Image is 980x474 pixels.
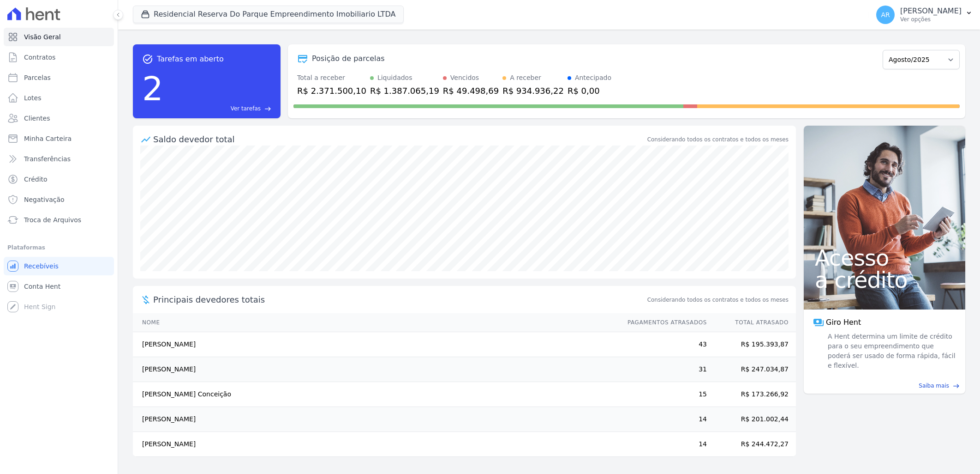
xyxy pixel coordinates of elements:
span: Conta Hent [24,282,60,291]
span: Saiba mais [919,382,949,390]
a: Conta Hent [4,277,114,296]
span: east [953,383,960,389]
div: Saldo devedor total [153,133,645,146]
div: A receber [510,73,541,83]
span: Acesso [815,247,954,269]
a: Negativação [4,190,114,209]
a: Lotes [4,89,114,107]
span: Giro Hent [826,317,861,328]
div: R$ 1.387.065,19 [370,85,439,97]
span: Parcelas [24,73,51,82]
span: AR [881,12,890,18]
span: Visão Geral [24,32,61,42]
a: Troca de Arquivos [4,211,114,229]
div: Antecipado [575,73,611,83]
a: Visão Geral [4,28,114,46]
span: A Hent determina um limite de crédito para o seu empreendimento que poderá ser usado de forma ráp... [826,332,956,371]
td: [PERSON_NAME] Conceição [133,382,619,407]
td: 14 [619,432,707,457]
td: [PERSON_NAME] [133,432,619,457]
div: Vencidos [450,73,479,83]
td: [PERSON_NAME] [133,407,619,432]
span: east [264,105,271,112]
a: Saiba mais east [809,382,960,390]
td: 31 [619,357,707,382]
a: Transferências [4,150,114,168]
div: Considerando todos os contratos e todos os meses [647,135,789,144]
span: Transferências [24,154,71,164]
th: Total Atrasado [707,313,796,332]
div: Plataformas [7,242,110,253]
div: Liquidados [377,73,412,83]
a: Crédito [4,170,114,188]
td: R$ 173.266,92 [707,382,796,407]
span: Contratos [24,53,55,62]
p: Ver opções [900,16,962,23]
td: R$ 244.472,27 [707,432,796,457]
td: [PERSON_NAME] [133,357,619,382]
span: Negativação [24,195,65,204]
span: Principais devedores totais [153,293,645,306]
td: 14 [619,407,707,432]
div: R$ 49.498,69 [443,85,499,97]
th: Pagamentos Atrasados [619,313,707,332]
span: task_alt [142,54,153,65]
a: Minha Carteira [4,129,114,148]
span: Ver tarefas [231,104,261,113]
th: Nome [133,313,619,332]
div: Total a receber [297,73,366,83]
span: a crédito [815,269,954,291]
span: Considerando todos os contratos e todos os meses [647,296,789,304]
td: R$ 201.002,44 [707,407,796,432]
span: Crédito [24,175,48,184]
td: [PERSON_NAME] [133,332,619,357]
td: 43 [619,332,707,357]
span: Troca de Arquivos [24,215,81,225]
a: Clientes [4,109,114,128]
span: Recebíveis [24,261,59,271]
div: R$ 2.371.500,10 [297,85,366,97]
a: Recebíveis [4,257,114,275]
div: Posição de parcelas [312,53,385,64]
button: Residencial Reserva Do Parque Empreendimento Imobiliario LTDA [133,6,404,23]
div: 2 [142,65,163,113]
td: 15 [619,382,707,407]
td: R$ 195.393,87 [707,332,796,357]
span: Clientes [24,114,50,123]
div: R$ 934.936,22 [502,85,564,97]
div: R$ 0,00 [568,85,611,97]
a: Parcelas [4,68,114,87]
span: Lotes [24,93,42,103]
a: Contratos [4,48,114,67]
span: Minha Carteira [24,134,72,143]
p: [PERSON_NAME] [900,6,962,16]
a: Ver tarefas east [167,104,271,113]
span: Tarefas em aberto [157,54,224,65]
td: R$ 247.034,87 [707,357,796,382]
button: AR [PERSON_NAME] Ver opções [869,2,980,28]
